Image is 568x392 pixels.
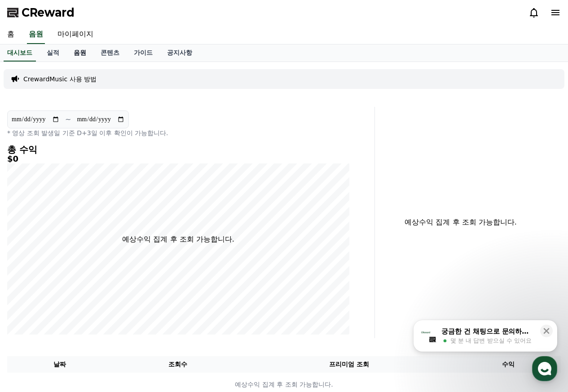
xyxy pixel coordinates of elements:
h4: 총 수익 [7,145,349,154]
span: CReward [22,5,75,20]
a: 마이페이지 [50,25,101,44]
p: * 영상 조회 발생일 기준 D+3일 이후 확인이 가능합니다. [7,128,349,137]
th: 날짜 [7,356,113,373]
a: CrewardMusic 사용 방법 [23,75,97,84]
a: 음원 [27,25,45,44]
a: 설정 [116,285,172,307]
a: 가이드 [127,44,160,62]
a: 홈 [3,285,59,307]
a: 대시보드 [4,44,36,62]
a: 실적 [40,44,66,62]
p: ~ [65,114,71,125]
a: 콘텐츠 [93,44,127,62]
a: 음원 [66,44,93,62]
span: 대화 [82,299,93,306]
p: 예상수익 집계 후 조회 가능합니다. [8,380,560,389]
th: 조회수 [113,356,243,373]
th: 프리미엄 조회 [243,356,455,373]
p: 예상수익 집계 후 조회 가능합니다. [122,234,234,245]
a: CReward [7,5,75,20]
h5: $0 [7,154,349,163]
span: 홈 [28,298,34,305]
a: 대화 [59,285,116,307]
a: 공지사항 [160,44,199,62]
span: 설정 [139,298,150,305]
th: 수익 [455,356,561,373]
p: 예상수익 집계 후 조회 가능합니다. [382,217,539,228]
